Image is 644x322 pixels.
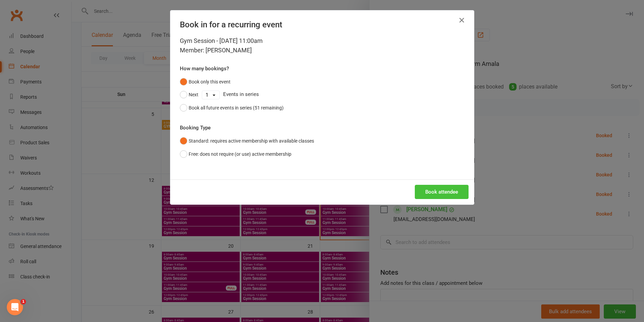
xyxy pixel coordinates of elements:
button: Book all future events in series (51 remaining) [180,101,284,114]
label: Booking Type [180,124,211,132]
h4: Book in for a recurring event [180,20,464,29]
div: Events in series [180,88,464,101]
button: Free: does not require (or use) active membership [180,148,291,160]
button: Next [180,88,198,101]
div: Book all future events in series (51 remaining) [189,104,284,112]
div: Gym Session - [DATE] 11:00am Member: [PERSON_NAME] [180,36,464,55]
button: Close [456,15,467,26]
label: How many bookings? [180,65,229,73]
button: Book attendee [415,185,469,199]
button: Standard: requires active membership with available classes [180,134,314,147]
span: 1 [21,299,26,304]
button: Book only this event [180,75,231,88]
iframe: Intercom live chat [7,299,23,315]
